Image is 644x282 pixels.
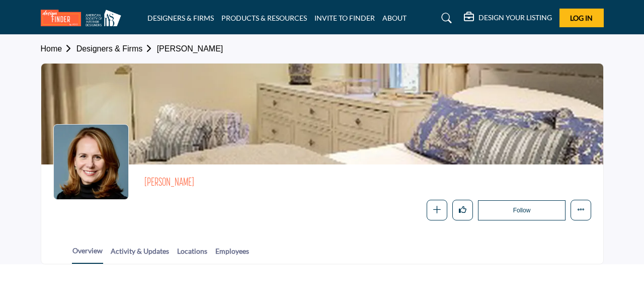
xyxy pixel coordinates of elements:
[110,246,170,263] a: Activity & Updates
[221,14,307,22] a: PRODUCTS & RESOURCES
[177,246,208,263] a: Locations
[41,44,76,53] a: Home
[478,13,552,22] h5: DESIGN YOUR LISTING
[464,12,552,24] div: DESIGN YOUR LISTING
[570,14,593,22] span: Log In
[215,246,250,263] a: Employees
[432,10,458,26] a: Search
[452,200,473,220] button: Like
[382,14,407,22] a: ABOUT
[559,9,604,27] button: Log In
[571,200,591,220] button: More details
[41,10,126,26] img: site Logo
[314,14,375,22] a: INVITE TO FINDER
[144,177,421,190] h2: [PERSON_NAME]
[157,44,223,53] a: [PERSON_NAME]
[76,44,157,53] a: Designers & Firms
[147,14,214,22] a: DESIGNERS & FIRMS
[72,245,103,264] a: Overview
[478,200,565,220] button: Follow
